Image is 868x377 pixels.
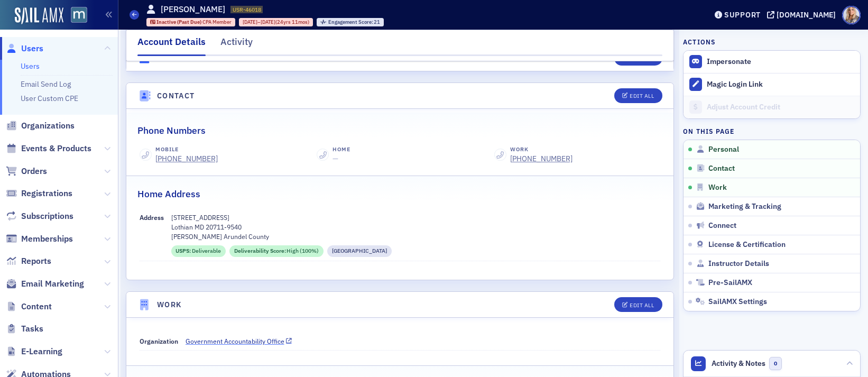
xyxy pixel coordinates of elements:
[707,103,855,112] div: Adjust Account Credit
[239,18,313,26] div: 2000-09-08 00:00:00
[21,61,40,71] a: Users
[6,346,62,357] a: E-Learning
[21,301,52,312] span: Content
[21,188,72,199] span: Registrations
[777,10,836,20] div: [DOMAIN_NAME]
[233,6,261,13] span: USR-46018
[21,120,75,132] span: Organizations
[842,6,861,24] span: Profile
[21,165,47,177] span: Orders
[220,35,253,54] div: Activity
[6,233,73,245] a: Memberships
[6,323,43,335] a: Tasks
[21,278,84,290] span: Email Marketing
[707,57,751,67] button: Impersonate
[333,145,350,154] div: Home
[708,145,739,154] span: Personal
[140,213,164,222] span: Address
[156,19,202,25] span: Inactive (Past Due)
[243,19,309,25] div: – (24yrs 11mos)
[712,358,765,369] span: Activity & Notes
[6,301,52,312] a: Content
[6,143,91,154] a: Events & Products
[63,7,87,25] a: View Homepage
[71,7,87,23] img: SailAMX
[155,153,218,164] a: [PHONE_NUMBER]
[6,210,73,222] a: Subscriptions
[708,259,769,269] span: Instructor Details
[171,213,661,222] p: [STREET_ADDRESS]
[6,165,47,177] a: Orders
[614,88,662,103] button: Edit All
[708,183,727,192] span: Work
[614,297,662,312] button: Edit All
[161,4,225,15] h1: [PERSON_NAME]
[157,299,182,310] h4: Work
[683,37,716,47] h4: Actions
[155,145,218,154] div: Mobile
[769,357,782,370] span: 0
[171,245,226,258] div: USPS: Deliverable
[21,143,91,154] span: Events & Products
[21,323,43,335] span: Tasks
[708,221,736,231] span: Connect
[707,80,855,89] div: Magic Login Link
[261,19,275,25] span: [DATE]
[708,202,781,212] span: Marketing & Tracking
[708,164,735,173] span: Contact
[137,187,200,201] h2: Home Address
[510,145,572,154] div: Work
[21,255,51,267] span: Reports
[6,43,43,54] a: Users
[510,153,572,164] a: [PHONE_NUMBER]
[708,278,752,288] span: Pre-SailAMX
[767,11,839,19] button: [DOMAIN_NAME]
[234,247,287,255] span: Deliverability Score :
[6,255,51,267] a: Reports
[176,247,192,255] span: USPS :
[21,94,78,103] a: User Custom CPE
[150,19,232,25] a: Inactive (Past Due) CPA Member
[157,90,195,102] h4: Contact
[724,10,761,20] div: Support
[630,93,654,99] div: Edit All
[21,210,73,222] span: Subscriptions
[708,240,786,250] span: License & Certification
[15,7,63,24] img: SailAMX
[243,19,257,25] span: [DATE]
[328,19,374,25] span: Engagement Score :
[202,19,232,25] span: CPA Member
[333,154,338,163] span: —
[708,297,767,307] span: SailAMX Settings
[186,336,292,346] a: Government Accountability Office
[140,337,178,345] span: Organization
[21,233,73,245] span: Memberships
[6,120,75,132] a: Organizations
[684,73,860,96] button: Magic Login Link
[630,302,654,308] div: Edit All
[137,35,206,56] div: Account Details
[683,126,861,136] h4: On this page
[171,232,661,241] p: [PERSON_NAME] Arundel County
[229,245,324,258] div: Deliverability Score: High (100%)
[137,124,206,137] h2: Phone Numbers
[21,79,71,89] a: Email Send Log
[146,18,236,26] div: Inactive (Past Due): Inactive (Past Due): CPA Member
[6,188,72,199] a: Registrations
[6,278,84,290] a: Email Marketing
[317,18,384,26] div: Engagement Score: 21
[328,20,381,25] div: 21
[21,346,62,357] span: E-Learning
[684,96,860,118] a: Adjust Account Credit
[327,245,392,258] div: Residential Street
[21,43,43,54] span: Users
[171,222,661,232] p: Lothian MD 20711-9540
[186,336,284,346] span: Government Accountability Office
